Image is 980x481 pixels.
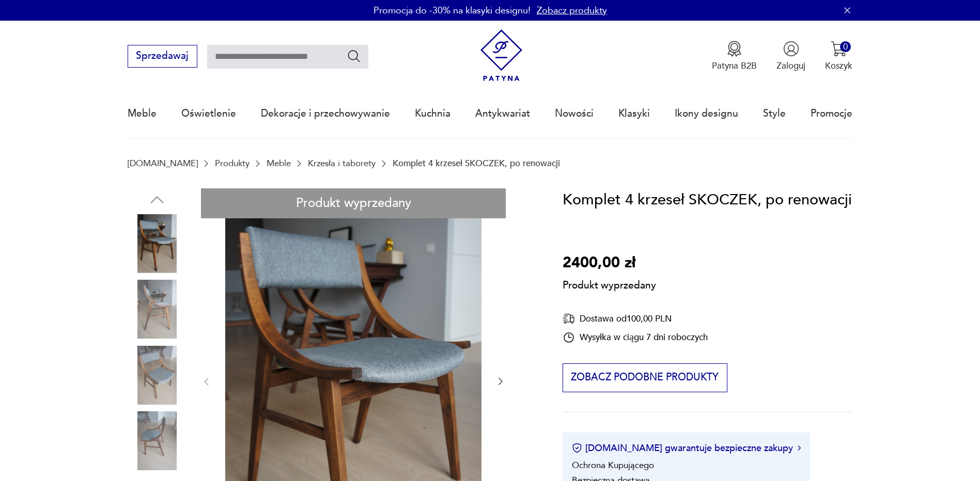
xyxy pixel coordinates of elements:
li: Ochrona Kupującego [572,459,654,471]
p: Patyna B2B [712,60,757,72]
img: Ikonka użytkownika [783,41,799,57]
button: Zaloguj [776,41,805,72]
img: Ikona koszyka [831,41,847,57]
img: Patyna - sklep z meblami i dekoracjami vintage [475,29,527,82]
h1: Komplet 4 krzeseł SKOCZEK, po renowacji [563,188,852,212]
p: Promocja do -30% na klasyki designu! [374,4,531,17]
button: Szukaj [347,49,362,63]
button: Sprzedawaj [128,45,197,68]
a: Klasyki [618,90,650,137]
p: Zaloguj [776,60,805,72]
a: Promocje [811,90,852,137]
button: Patyna B2B [712,41,757,72]
p: Koszyk [825,60,852,72]
p: Komplet 4 krzeseł SKOCZEK, po renowacji [393,158,560,168]
a: Zobacz produkty [537,4,607,17]
img: Ikona certyfikatu [572,443,582,453]
a: Ikony designu [675,90,738,137]
a: Style [763,90,786,137]
p: 2400,00 zł [563,251,656,275]
button: 0Koszyk [825,41,852,72]
img: Ikona medalu [726,41,742,57]
a: Produkty [215,158,250,168]
div: Wysyłka w ciągu 7 dni roboczych [563,331,708,344]
a: Meble [128,90,157,137]
a: [DOMAIN_NAME] [128,158,198,168]
a: Krzesła i taborety [308,158,376,168]
a: Ikona medaluPatyna B2B [712,41,757,72]
a: Kuchnia [415,90,450,137]
a: Antykwariat [475,90,530,137]
a: Oświetlenie [181,90,236,137]
img: Ikona dostawy [563,312,575,325]
a: Dekoracje i przechowywanie [261,90,390,137]
div: Dostawa od 100,00 PLN [563,312,708,325]
p: Produkt wyprzedany [563,275,656,293]
div: 0 [840,41,851,52]
a: Sprzedawaj [128,53,197,61]
button: Zobacz podobne produkty [563,363,727,392]
a: Meble [267,158,291,168]
button: [DOMAIN_NAME] gwarantuje bezpieczne zakupy [572,442,801,455]
img: Ikona strzałki w prawo [798,445,801,451]
a: Nowości [555,90,594,137]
